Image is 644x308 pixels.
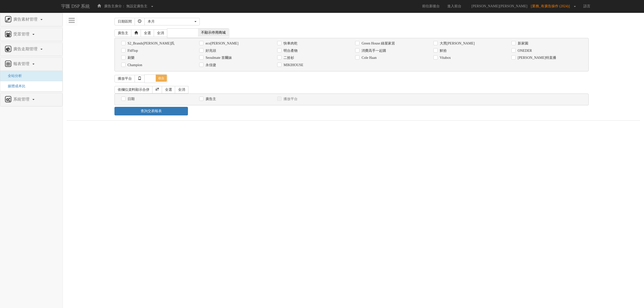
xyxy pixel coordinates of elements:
[282,48,298,53] label: 明台產物
[12,17,40,21] span: 廣告素材管理
[360,41,395,46] label: Green House 綠屋家居
[162,86,175,94] a: 全選
[438,41,475,46] label: 大黑[PERSON_NAME]
[516,48,532,53] label: ONEDER
[438,48,447,53] label: 鮮拾
[104,4,125,8] span: 廣告主身分：
[204,41,238,46] label: eco[PERSON_NAME]
[438,55,451,60] label: Vitabox
[4,16,59,24] a: 廣告素材管理
[531,4,572,8] span: [業務_有廣告操作 (2024)]
[516,41,528,46] label: 新家園
[4,96,59,104] a: 系統管理
[126,63,142,68] label: Champion
[4,60,59,68] a: 報表管理
[204,48,216,53] label: 好兆頭
[4,30,59,38] a: 受眾管理
[282,55,294,60] label: 二拾衫
[141,29,154,37] a: 全選
[4,74,22,78] a: 全站分析
[126,55,135,60] label: 刷樂
[360,48,386,53] label: 消費高手一起購
[126,97,135,102] label: 日期
[282,41,298,46] label: 快車肉乾
[204,55,232,60] label: Seoulmate 首爾妹
[4,45,59,53] a: 廣告走期管理
[360,55,376,60] label: Cole Haan
[12,62,32,66] span: 報表管理
[12,32,32,36] span: 受眾管理
[204,63,216,68] label: 永佳捷
[469,4,530,8] span: [PERSON_NAME][PERSON_NAME]
[516,55,556,60] label: [PERSON_NAME]特直播
[204,97,216,102] label: 廣告主
[198,29,229,37] span: 不顯示停用商城
[126,4,147,8] span: 無設定廣告主
[148,19,193,24] div: 本月
[126,48,138,53] label: FitFlop
[12,47,40,51] span: 廣告走期管理
[114,107,188,115] a: 查詢交易報表
[126,41,175,46] label: S2_Brands[PERSON_NAME]氏
[4,84,25,88] a: 媒體成本比
[282,97,298,102] label: 播放平台
[12,97,32,101] span: 系統管理
[156,75,167,82] span: 收合
[282,63,303,68] label: MIKIHOUSE
[154,29,167,37] a: 全消
[144,18,200,25] button: 本月
[175,86,188,94] a: 全消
